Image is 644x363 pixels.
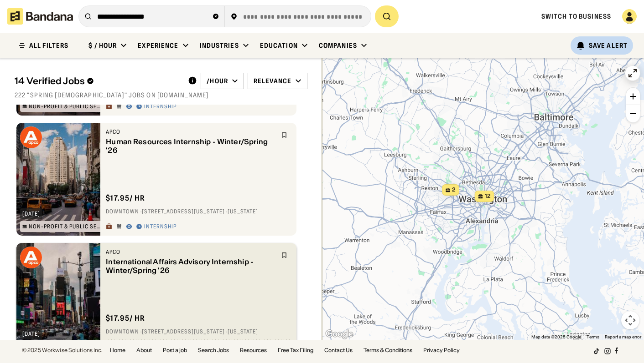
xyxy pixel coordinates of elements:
span: 12 [485,192,491,200]
div: Non-Profit & Public Service [29,104,102,109]
span: Map data ©2025 Google [531,334,581,339]
div: APCO [106,248,275,256]
div: $ / hour [88,41,117,50]
div: ALL FILTERS [29,42,68,49]
a: Terms & Conditions [364,348,412,353]
div: Human Resources Internship - Winter/Spring '26 [106,137,275,155]
div: [DATE] [22,331,40,337]
div: [DATE] [22,211,40,217]
a: Search Jobs [198,348,229,353]
div: grid [15,105,307,340]
div: Downtown · [STREET_ADDRESS][US_STATE] · [US_STATE] [106,208,291,216]
div: Industries [200,41,239,50]
button: Map camera controls [621,311,639,329]
div: $ 17.95 / hr [106,313,145,323]
div: Education [260,41,298,50]
div: Non-Profit & Public Service [29,224,102,229]
a: Post a job [163,348,187,353]
div: © 2025 Workwise Solutions Inc. [22,348,103,353]
a: Switch to Business [541,12,611,20]
div: Experience [138,41,178,50]
a: Resources [240,348,267,353]
div: Internship [144,223,177,231]
div: $ 17.95 / hr [106,193,145,203]
div: Save Alert [589,41,628,50]
a: Home [110,348,125,353]
a: Contact Us [324,348,353,353]
a: Terms (opens in new tab) [587,334,599,339]
img: APCO logo [20,247,42,268]
div: Companies [319,41,357,50]
a: Free Tax Filing [278,348,313,353]
img: APCO logo [20,126,42,148]
a: Privacy Policy [423,348,460,353]
div: 14 Verified Jobs [15,76,181,86]
img: Google [324,328,354,340]
div: International Affairs Advisory Internship - Winter/Spring '26 [106,257,275,275]
span: 2 [452,186,456,194]
div: Relevance [254,77,291,85]
div: /hour [207,77,228,85]
img: Bandana logotype [7,8,73,25]
div: APCO [106,128,275,136]
div: 222 "spring [DEMOGRAPHIC_DATA]" jobs on [DOMAIN_NAME] [15,91,307,99]
div: Internship [144,103,177,111]
a: Report a map error [605,334,641,339]
a: About [136,348,152,353]
div: Downtown · [STREET_ADDRESS][US_STATE] · [US_STATE] [106,328,291,336]
a: Open this area in Google Maps (opens a new window) [324,328,354,340]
